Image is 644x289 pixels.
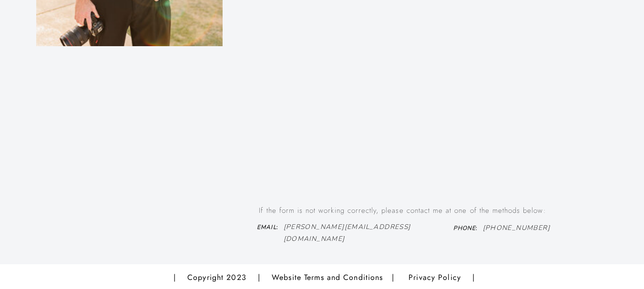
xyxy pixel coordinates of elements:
[245,204,561,214] p: If the form is not working correctly, please contact me at one of the methods below:
[284,222,411,243] i: [PERSON_NAME][EMAIL_ADDRESS][DOMAIN_NAME]
[174,271,253,284] a: | Copyright 2023
[453,224,476,232] i: Phone
[258,271,395,284] a: | Website Terms and Conditions
[257,223,276,231] i: Email
[483,223,551,232] i: [PHONE_NUMBER]
[284,221,429,231] a: [PERSON_NAME][EMAIL_ADDRESS][DOMAIN_NAME]
[392,271,485,284] a: | Privacy Policy |
[257,223,278,231] b: :
[453,224,478,232] b: :
[483,222,550,233] a: [PHONE_NUMBER]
